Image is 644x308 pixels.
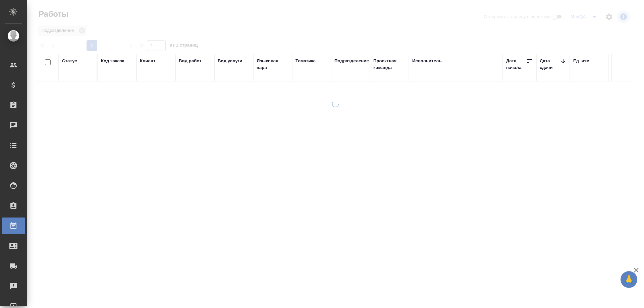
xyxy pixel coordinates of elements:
div: Исполнитель [412,58,442,64]
div: Статус [62,58,77,64]
div: Клиент [140,58,155,64]
div: Проектная команда [373,58,406,71]
span: 🙏 [623,272,635,287]
button: 🙏 [621,271,637,288]
div: Вид услуги [218,58,243,64]
div: Дата сдачи [540,58,560,71]
div: Код заказа [101,58,124,64]
div: Подразделение [334,58,369,64]
div: Вид работ [179,58,202,64]
div: Языковая пара [257,58,289,71]
div: Тематика [296,58,316,64]
div: Ед. изм [573,58,590,64]
div: Дата начала [506,58,526,71]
